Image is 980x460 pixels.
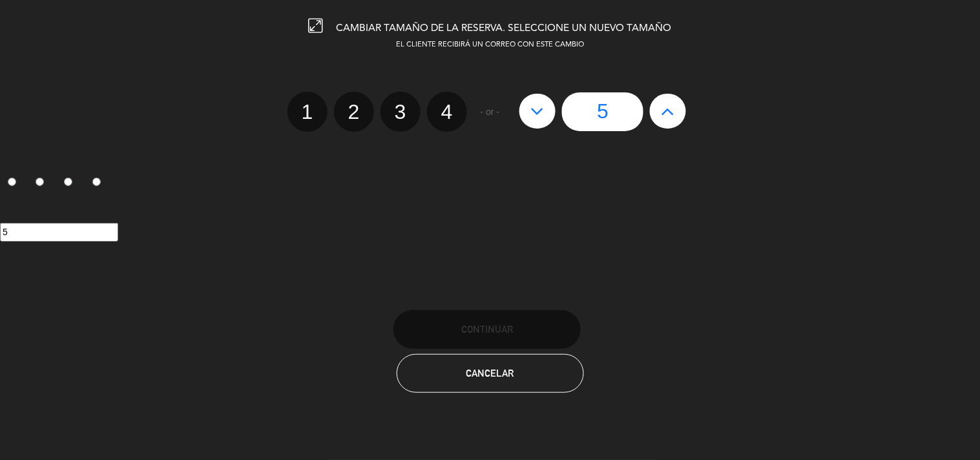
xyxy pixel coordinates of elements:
[397,354,584,393] button: Cancelar
[92,178,101,186] input: 4
[8,178,16,186] input: 1
[57,172,85,194] label: 3
[461,324,513,335] span: Continuar
[287,92,328,132] label: 1
[427,92,467,132] label: 4
[381,92,421,132] label: 3
[85,172,113,194] label: 4
[28,172,57,194] label: 2
[396,41,584,48] span: EL CLIENTE RECIBIRÁ UN CORREO CON ESTE CAMBIO
[393,310,581,349] button: Continuar
[36,178,44,186] input: 2
[337,23,672,34] span: CAMBIAR TAMAÑO DE LA RESERVA. SELECCIONE UN NUEVO TAMAÑO
[481,105,500,120] span: - or -
[466,368,514,379] span: Cancelar
[64,178,72,186] input: 3
[334,92,374,132] label: 2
